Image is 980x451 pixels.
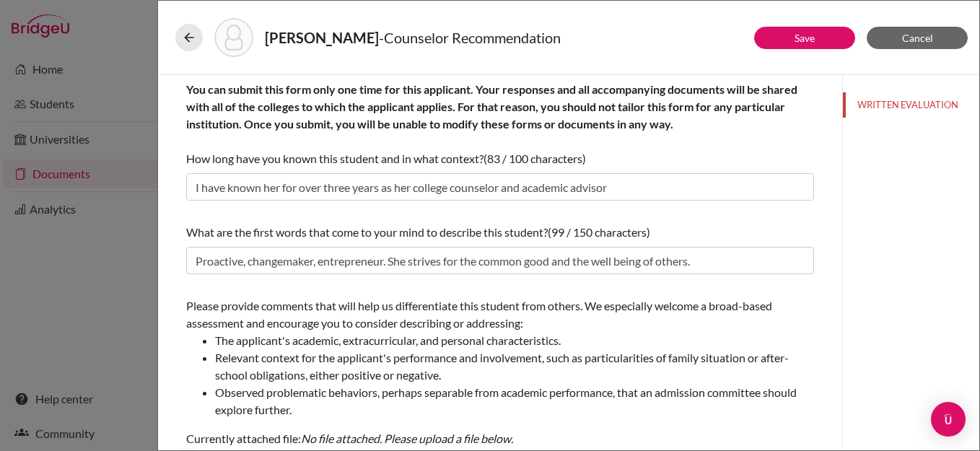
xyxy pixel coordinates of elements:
[379,29,561,46] span: - Counselor Recommendation
[931,402,966,437] div: Open Intercom Messenger
[186,299,814,419] span: Please provide comments that will help us differentiate this student from others. We especially w...
[548,225,650,239] span: (99 / 150 characters)
[301,432,513,445] i: No file attached. Please upload a file below.
[186,82,797,131] b: You can submit this form only one time for this applicant. Your responses and all accompanying do...
[215,332,814,349] li: The applicant's academic, extracurricular, and personal characteristics.
[215,384,814,419] li: Observed problematic behaviors, perhaps separable from academic performance, that an admission co...
[265,29,379,46] strong: [PERSON_NAME]
[215,349,814,384] li: Relevant context for the applicant's performance and involvement, such as particularities of fami...
[186,82,797,165] span: How long have you known this student and in what context?
[186,225,548,239] span: What are the first words that come to your mind to describe this student?
[484,152,586,165] span: (83 / 100 characters)
[843,92,979,118] button: WRITTEN EVALUATION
